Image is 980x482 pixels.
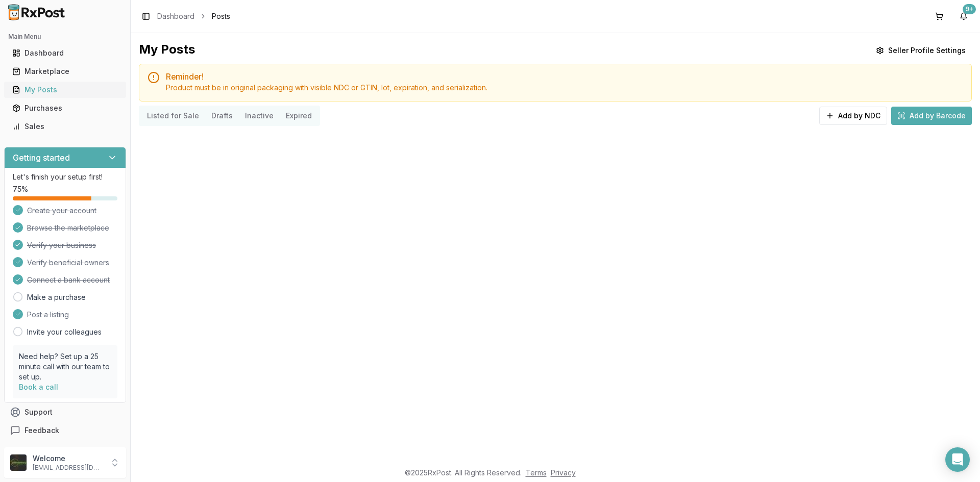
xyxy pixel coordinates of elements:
[13,184,28,194] span: 75 %
[27,206,96,216] span: Create your account
[8,44,122,62] a: Dashboard
[13,151,70,164] h3: Getting started
[27,258,109,268] span: Verify beneficial owners
[526,468,547,477] a: Terms
[27,310,69,320] span: Post a listing
[4,403,126,421] button: Support
[13,172,117,182] p: Let's finish your setup first!
[10,454,27,471] img: User avatar
[8,81,122,99] a: My Posts
[8,62,122,81] a: Marketplace
[239,108,280,124] button: Inactive
[166,72,963,81] h5: Reminder!
[4,421,126,440] button: Feedback
[4,4,69,20] img: RxPost Logo
[4,100,126,116] button: Purchases
[27,240,96,250] span: Verify your business
[12,85,118,95] div: My Posts
[27,327,102,337] a: Invite your colleagues
[4,82,126,98] button: My Posts
[141,108,205,124] button: Listed for Sale
[24,425,59,436] span: Feedback
[27,292,86,302] a: Make a purchase
[27,223,109,233] span: Browse the marketplace
[19,383,58,391] a: Book a call
[8,117,122,136] a: Sales
[945,447,970,472] div: Open Intercom Messenger
[33,453,104,464] p: Welcome
[27,275,110,285] span: Connect a bank account
[12,121,118,132] div: Sales
[8,99,122,117] a: Purchases
[212,11,230,21] span: Posts
[8,33,122,41] h2: Main Menu
[870,41,972,60] button: Seller Profile Settings
[33,464,104,472] p: [EMAIL_ADDRESS][DOMAIN_NAME]
[963,4,976,14] div: 9+
[891,107,972,125] button: Add by Barcode
[819,107,887,125] button: Add by NDC
[280,108,318,124] button: Expired
[19,351,111,382] p: Need help? Set up a 25 minute call with our team to set up.
[955,8,972,24] button: 9+
[4,63,126,80] button: Marketplace
[4,45,126,61] button: Dashboard
[139,41,195,60] div: My Posts
[12,103,118,113] div: Purchases
[12,48,118,58] div: Dashboard
[205,108,239,124] button: Drafts
[12,66,118,77] div: Marketplace
[157,11,230,21] nav: breadcrumb
[4,118,126,135] button: Sales
[551,468,576,477] a: Privacy
[166,83,963,93] div: Product must be in original packaging with visible NDC or GTIN, lot, expiration, and serialization.
[157,11,194,21] a: Dashboard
